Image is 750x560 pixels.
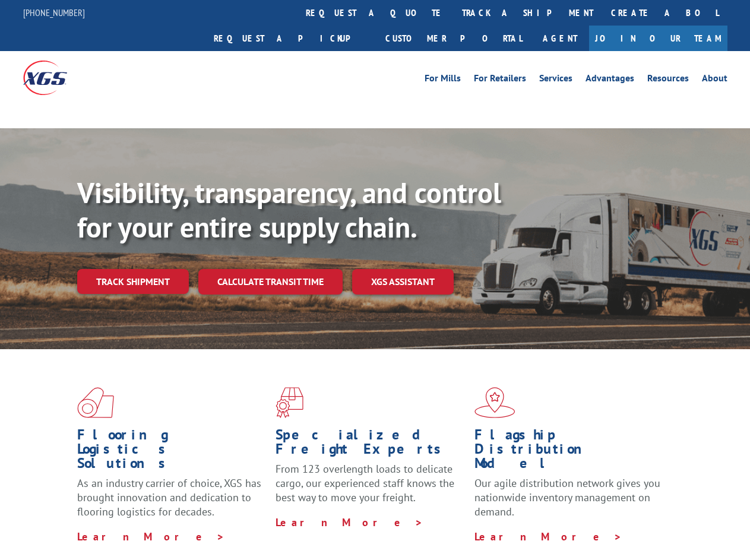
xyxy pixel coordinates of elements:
b: Visibility, transparency, and control for your entire supply chain. [77,174,501,245]
span: As an industry carrier of choice, XGS has brought innovation and dedication to flooring logistics... [77,476,261,518]
img: xgs-icon-flagship-distribution-model-red [474,387,515,418]
a: Track shipment [77,269,189,294]
span: Our agile distribution network gives you nationwide inventory management on demand. [474,476,660,518]
a: For Mills [425,74,461,87]
a: [PHONE_NUMBER] [23,7,85,18]
img: xgs-icon-total-supply-chain-intelligence-red [77,387,114,418]
a: For Retailers [474,74,526,87]
a: XGS ASSISTANT [352,269,454,295]
h1: Specialized Freight Experts [276,428,465,462]
h1: Flooring Logistics Solutions [77,428,267,476]
a: Customer Portal [376,26,531,51]
img: xgs-icon-focused-on-flooring-red [276,387,303,418]
a: Resources [647,74,689,87]
h1: Flagship Distribution Model [474,428,664,476]
p: From 123 overlength loads to delicate cargo, our experienced staff knows the best way to move you... [276,462,465,515]
a: Request a pickup [205,26,376,51]
a: About [702,74,727,87]
a: Services [539,74,572,87]
a: Learn More > [474,530,622,543]
a: Agent [531,26,589,51]
a: Learn More > [77,530,225,543]
a: Join Our Team [589,26,727,51]
a: Advantages [586,74,634,87]
a: Learn More > [276,515,423,529]
a: Calculate transit time [198,269,343,295]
